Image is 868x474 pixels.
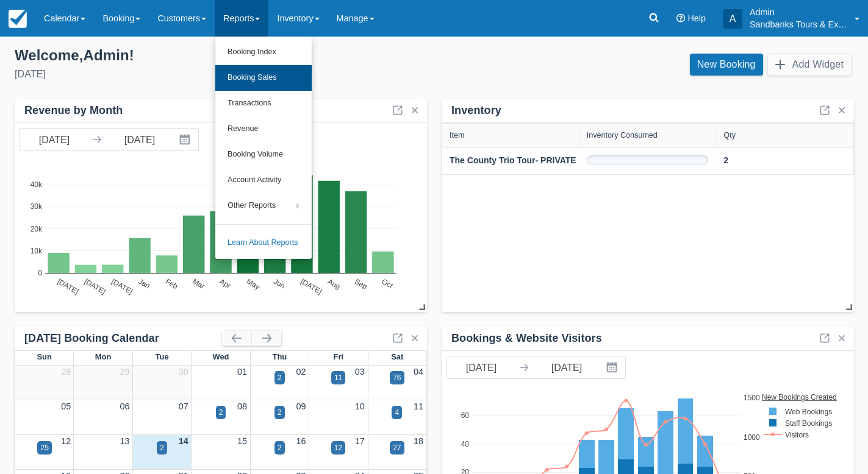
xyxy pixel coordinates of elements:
[219,407,223,418] div: 2
[215,230,312,256] a: Learn About Reports
[750,18,847,30] p: Sandbanks Tours & Experiences
[179,367,188,377] a: 30
[355,401,365,411] a: 10
[723,155,728,165] strong: 2
[687,13,706,23] span: Help
[533,356,601,378] input: End Date
[587,131,658,140] div: Inventory Consumed
[762,392,837,401] text: New Bookings Created
[215,40,312,65] a: Booking Index
[120,401,130,411] a: 06
[723,131,736,140] div: Qty
[450,131,465,140] div: Item
[447,356,515,378] input: Start Date
[24,104,123,118] div: Revenue by Month
[450,154,576,167] a: The County Trio Tour- PRIVATE
[355,367,365,377] a: 03
[414,367,423,377] a: 04
[120,436,130,446] a: 13
[391,352,403,361] span: Sat
[237,436,247,446] a: 15
[61,401,71,411] a: 05
[15,46,425,65] div: Welcome , Admin !
[61,367,71,377] a: 28
[451,104,501,118] div: Inventory
[278,407,282,418] div: 2
[450,155,576,165] strong: The County Trio Tour- PRIVATE
[601,356,625,378] button: Interact with the calendar and add the check-in date for your trip.
[215,142,312,168] a: Booking Volume
[414,436,423,446] a: 18
[768,54,851,76] button: Add Widget
[40,442,48,453] div: 25
[120,367,130,377] a: 29
[24,331,222,345] div: [DATE] Booking Calendar
[676,14,685,23] i: Help
[237,367,247,377] a: 01
[334,352,344,361] span: Fri
[414,401,423,411] a: 11
[156,352,169,361] span: Tue
[95,352,112,361] span: Mon
[273,352,287,361] span: Thu
[215,168,312,193] a: Account Activity
[215,37,312,260] ul: Reports
[215,91,312,116] a: Transactions
[174,129,198,150] button: Interact with the calendar and add the check-in date for your trip.
[393,372,401,383] div: 76
[179,401,188,411] a: 07
[237,401,247,411] a: 08
[334,372,342,383] div: 11
[296,367,306,377] a: 02
[212,352,229,361] span: Wed
[451,331,602,345] div: Bookings & Website Visitors
[9,10,27,28] img: checkfront-main-nav-mini-logo.png
[296,436,306,446] a: 16
[215,116,312,142] a: Revenue
[395,407,399,418] div: 4
[215,193,312,219] a: Other Reports
[160,442,164,453] div: 2
[179,436,188,446] a: 14
[278,372,282,383] div: 2
[750,6,847,18] p: Admin
[723,154,728,167] a: 2
[278,442,282,453] div: 2
[106,129,174,150] input: End Date
[393,442,401,453] div: 27
[37,352,51,361] span: Sun
[15,67,425,82] div: [DATE]
[334,442,342,453] div: 12
[723,9,742,29] div: A
[215,65,312,91] a: Booking Sales
[355,436,365,446] a: 17
[20,129,88,150] input: Start Date
[61,436,71,446] a: 12
[296,401,306,411] a: 09
[690,54,763,76] a: New Booking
